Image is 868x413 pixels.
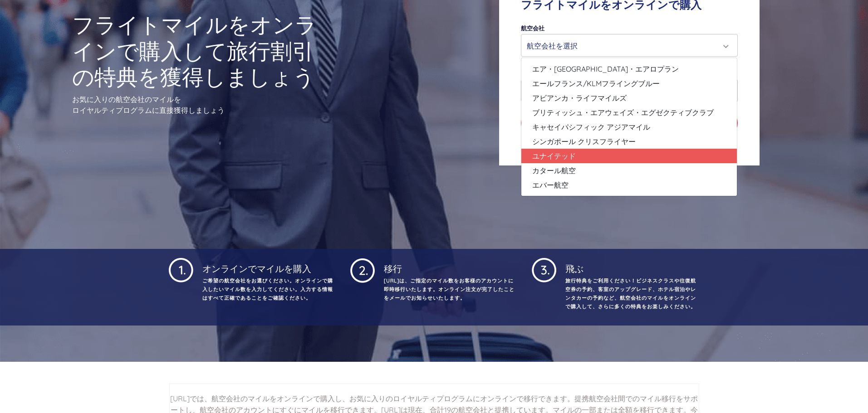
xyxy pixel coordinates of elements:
font: エバー航空 [532,180,569,189]
font: お気に入りの航空会社のマイルを [72,95,181,104]
font: 移行 [384,263,402,274]
button: 航空会社を選択 [521,34,737,57]
font: シンガポール クリスフライヤー [532,137,636,146]
img: 1 [532,256,556,282]
font: [URL]は、ご指定のマイル数をお客様のアカウントに即時移行いたします。オンライン注文が完了したことをメールでお知らせいたします。 [384,277,515,301]
font: 旅行特典をご利用ください！ビジネスクラスや往復航空券の予約、客室のアップグレード、ホテル宿泊やレンタカーの予約など、航空会社のマイルをオンラインで購入して、さらに多くの特典をお楽しみください。 [565,277,696,310]
font: カタール航空 [532,166,576,175]
font: 飛ぶ [565,263,584,274]
font: キャセイパシフィック アジアマイル [532,122,650,131]
img: 1 [350,256,375,283]
font: エールフランス/KLMフライングブルー [532,79,660,88]
img: 1 [169,256,193,282]
font: ロイヤルティプログラムに直接獲得しましょう [72,106,225,115]
font: アビアンカ・ライフマイルズ [532,93,627,102]
font: ご希望の航空会社をお選びください。オンラインで購入したいマイル数を入力してください。入力する情報はすべて正確であることをご確認ください。 [202,277,333,301]
font: 航空会社を選択 [527,41,578,50]
font: フライトマイルをオンラインで購入して旅行割引の特典を獲得しましょう [72,11,317,90]
font: エア・[GEOGRAPHIC_DATA]・エアロプラン [532,64,679,73]
font: ブリティッシュ・エアウェイズ・エグゼクティブクラブ [532,108,714,117]
font: オンラインでマイルを購入 [202,263,311,274]
font: ユナイテッド [532,151,576,160]
font: 航空会社 [521,24,544,32]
